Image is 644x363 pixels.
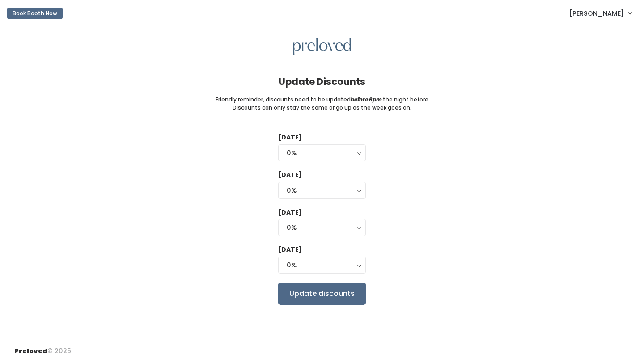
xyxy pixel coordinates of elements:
[278,144,366,161] button: 0%
[14,339,71,356] div: © 2025
[216,96,428,104] small: Friendly reminder, discounts need to be updated the night before
[278,219,366,236] button: 0%
[278,283,366,305] input: Update discounts
[279,76,365,87] h4: Update Discounts
[287,186,357,195] div: 0%
[560,4,640,23] a: [PERSON_NAME]
[351,96,382,103] i: before 6pm
[7,8,63,19] button: Book Booth Now
[7,4,63,23] a: Book Booth Now
[278,133,302,142] label: [DATE]
[278,170,302,180] label: [DATE]
[278,208,302,217] label: [DATE]
[278,257,366,274] button: 0%
[293,38,351,55] img: preloved logo
[287,260,357,270] div: 0%
[287,223,357,232] div: 0%
[14,346,47,355] span: Preloved
[278,245,302,254] label: [DATE]
[569,8,624,18] span: [PERSON_NAME]
[287,148,357,158] div: 0%
[278,182,366,199] button: 0%
[233,104,411,112] small: Discounts can only stay the same or go up as the week goes on.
